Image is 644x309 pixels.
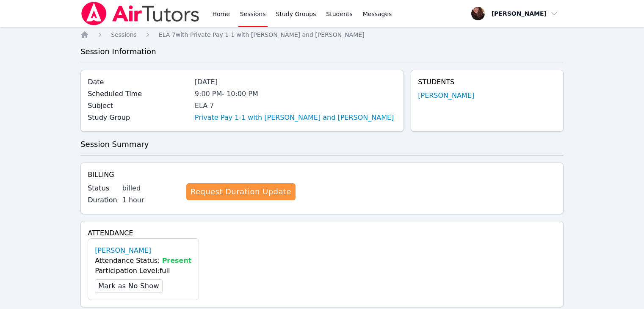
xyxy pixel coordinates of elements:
[95,256,191,266] div: Attendance Status:
[88,89,190,99] label: Scheduled Time
[195,113,394,123] a: Private Pay 1-1 with [PERSON_NAME] and [PERSON_NAME]
[195,89,397,99] div: 9:00 PM - 10:00 PM
[418,91,474,101] a: [PERSON_NAME]
[95,279,163,293] button: Mark as No Show
[186,183,296,200] a: Request Duration Update
[159,30,365,39] a: ELA 7with Private Pay 1-1 with [PERSON_NAME] and [PERSON_NAME]
[80,138,564,150] h3: Session Summary
[88,77,190,87] label: Date
[88,101,190,111] label: Subject
[88,113,190,123] label: Study Group
[195,77,397,87] div: [DATE]
[363,10,392,18] span: Messages
[80,46,564,58] h3: Session Information
[88,228,556,238] h4: Attendance
[111,31,137,38] span: Sessions
[95,266,191,276] div: Participation Level: full
[162,257,192,265] span: Present
[88,195,117,205] label: Duration
[418,77,556,87] h4: Students
[111,30,137,39] a: Sessions
[122,183,180,193] div: billed
[95,246,151,256] a: [PERSON_NAME]
[159,31,365,38] span: ELA 7 with Private Pay 1-1 with [PERSON_NAME] and [PERSON_NAME]
[80,2,200,25] img: Air Tutors
[122,195,180,205] div: 1 hour
[88,183,117,193] label: Status
[80,30,564,39] nav: Breadcrumb
[195,101,397,111] div: ELA 7
[88,170,556,180] h4: Billing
